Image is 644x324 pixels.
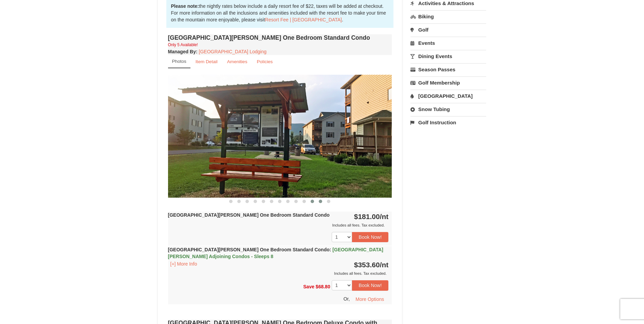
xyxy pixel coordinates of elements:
[168,270,389,277] div: Includes all fees. Tax excluded.
[171,3,199,9] strong: Please note:
[257,59,273,64] small: Policies
[303,284,314,289] span: Save
[168,49,196,54] span: Managed By
[168,222,389,229] div: Includes all fees. Tax excluded.
[352,280,389,290] button: Book Now!
[168,212,330,218] strong: [GEOGRAPHIC_DATA][PERSON_NAME] One Bedroom Standard Condo
[172,59,186,64] small: Photos
[410,90,486,102] a: [GEOGRAPHIC_DATA]
[410,103,486,115] a: Snow Tubing
[410,37,486,49] a: Events
[380,261,389,269] span: /nt
[196,59,218,64] small: Item Detail
[168,55,190,68] a: Photos
[410,116,486,129] a: Golf Instruction
[227,59,247,64] small: Amenities
[354,213,389,220] strong: $181.00
[344,296,350,301] span: Or,
[191,55,222,68] a: Item Detail
[410,50,486,62] a: Dining Events
[352,232,389,242] button: Book Now!
[410,23,486,36] a: Golf
[199,49,266,54] a: [GEOGRAPHIC_DATA] Lodging
[168,75,392,197] img: 18876286-199-98722944.jpg
[168,260,200,268] button: [+] More Info
[410,76,486,89] a: Golf Membership
[168,42,198,47] small: Only 5 Available!
[168,34,392,41] h4: [GEOGRAPHIC_DATA][PERSON_NAME] One Bedroom Standard Condo
[330,247,331,252] span: :
[168,247,383,259] strong: [GEOGRAPHIC_DATA][PERSON_NAME] One Bedroom Standard Condo
[410,63,486,76] a: Season Passes
[354,261,380,269] span: $353.60
[316,284,330,289] span: $68.80
[380,213,389,220] span: /nt
[351,294,388,304] button: More Options
[410,10,486,23] a: Biking
[168,49,198,54] strong: :
[265,17,342,22] a: Resort Fee | [GEOGRAPHIC_DATA]
[252,55,277,68] a: Policies
[223,55,252,68] a: Amenities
